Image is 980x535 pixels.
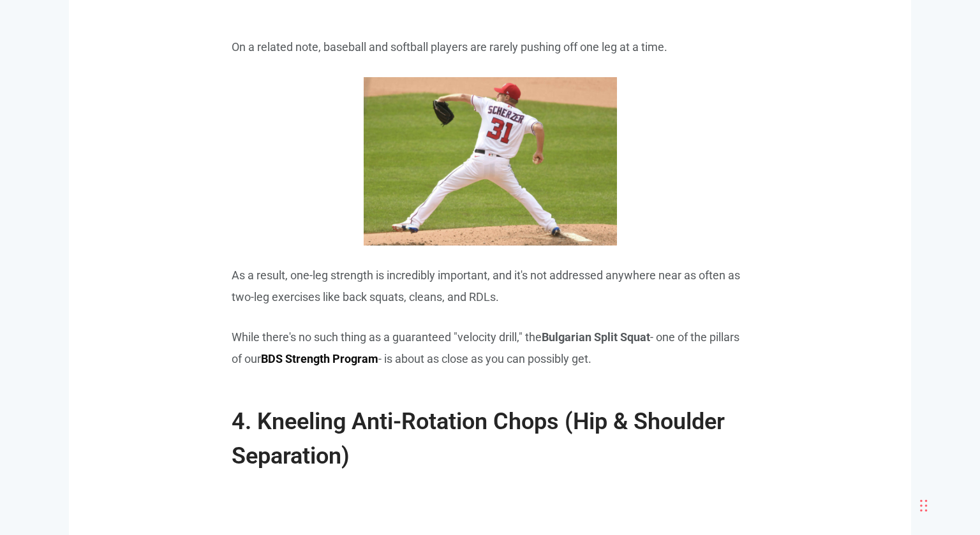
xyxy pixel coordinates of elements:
[232,268,740,303] span: As a result, one-leg strength is incredibly important, and it's not addressed anywhere near as of...
[261,352,378,365] a: BDS Strength Program
[542,330,650,344] span: Bulgarian Split Squat
[232,330,739,365] span: While there's no such thing as a guaranteed "velocity drill," the - one of the pillars of our - i...
[797,397,980,535] iframe: Chat Widget
[920,487,928,525] div: Drag
[232,36,748,57] p: On a related note, baseball and softball players are rarely pushing off one leg at a time.
[232,408,725,469] span: 4. Kneeling Anti-Rotation Chops (Hip & Shoulder Separation)
[364,77,617,246] img: Max Scherzer to Giants? Cy Young winner prefers West Coast destination ahead of trade deadline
